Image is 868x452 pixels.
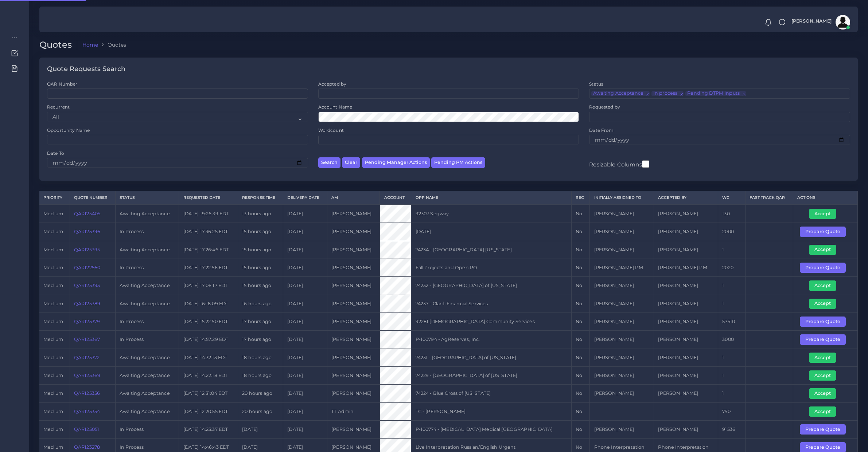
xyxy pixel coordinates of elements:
a: QAR125354 [74,409,100,414]
th: Quote Number [70,191,115,205]
th: Opp Name [411,191,572,205]
th: Initially Assigned to [590,191,654,205]
td: 74229 - [GEOGRAPHIC_DATA] of [US_STATE] [411,366,572,384]
td: [PERSON_NAME] [327,277,379,295]
th: Fast Track QAR [746,191,793,205]
td: [DATE] 17:36:25 EDT [179,223,238,241]
td: 750 [718,402,746,420]
a: QAR125051 [74,427,99,432]
td: [PERSON_NAME] [654,295,718,313]
td: Awaiting Acceptance [115,349,179,366]
label: Status [589,81,603,87]
a: QAR125405 [74,211,100,216]
span: medium [43,427,63,432]
td: [DATE] 17:26:46 EDT [179,241,238,259]
td: [DATE] 16:18:09 EDT [179,295,238,313]
td: [DATE] [283,402,327,420]
td: 74234 - [GEOGRAPHIC_DATA] [US_STATE] [411,241,572,259]
button: Accept [809,370,836,381]
td: [DATE] 17:06:17 EDT [179,277,238,295]
td: 16 hours ago [238,295,283,313]
a: Accept [809,283,841,288]
td: [PERSON_NAME] [654,349,718,366]
td: [DATE] 14:57:29 EDT [179,331,238,349]
td: 91536 [718,421,746,439]
td: [DATE] 17:22:56 EDT [179,259,238,276]
a: QAR125379 [74,319,100,324]
td: No [572,277,590,295]
td: No [572,421,590,439]
input: Resizable Columns [642,160,649,169]
td: 18 hours ago [238,349,283,366]
button: Accept [809,353,836,363]
img: avatar [836,15,850,30]
span: medium [43,355,63,360]
td: [PERSON_NAME] [327,349,379,366]
button: Search [318,157,340,168]
th: Requested Date [179,191,238,205]
td: 20 hours ago [238,402,283,420]
th: Priority [39,191,70,205]
td: [DATE] 14:32:13 EDT [179,349,238,366]
td: [PERSON_NAME] [327,421,379,439]
td: [PERSON_NAME] [327,205,379,223]
td: [PERSON_NAME] [327,385,379,402]
td: Awaiting Acceptance [115,385,179,402]
td: [DATE] 14:23:37 EDT [179,421,238,439]
td: [DATE] [283,349,327,366]
td: [DATE] [283,205,327,223]
td: [PERSON_NAME] [590,331,654,349]
a: QAR125393 [74,283,100,288]
td: 17 hours ago [238,313,283,330]
td: [PERSON_NAME] [327,313,379,330]
a: QAR125389 [74,301,100,306]
td: [PERSON_NAME] [327,223,379,241]
span: medium [43,265,63,270]
li: Quotes [98,41,126,48]
td: No [572,313,590,330]
h2: Quotes [39,40,77,50]
td: P-100794 - AgReserves, Inc. [411,331,572,349]
td: 130 [718,205,746,223]
td: No [572,331,590,349]
td: 17 hours ago [238,331,283,349]
span: medium [43,301,63,306]
td: 20 hours ago [238,385,283,402]
li: In process [651,91,684,96]
td: 15 hours ago [238,277,283,295]
td: [DATE] 14:22:18 EDT [179,366,238,384]
td: 74232 - [GEOGRAPHIC_DATA] of [US_STATE] [411,277,572,295]
td: In Process [115,223,179,241]
span: medium [43,337,63,342]
a: Home [82,41,98,48]
td: In Process [115,421,179,439]
td: 15 hours ago [238,241,283,259]
th: Account [380,191,411,205]
td: [PERSON_NAME] [327,331,379,349]
label: Account Name [318,104,353,110]
td: Fall Projects and Open PO [411,259,572,276]
a: Accept [809,211,841,216]
button: Prepare Quote [800,227,846,237]
label: Requested by [589,104,620,110]
button: Accept [809,406,836,417]
td: [DATE] [283,421,327,439]
td: 1 [718,385,746,402]
a: QAR125372 [74,355,100,360]
h4: Quote Requests Search [47,65,125,73]
td: Awaiting Acceptance [115,205,179,223]
td: [PERSON_NAME] [590,241,654,259]
a: QAR125367 [74,337,100,342]
th: Actions [793,191,857,205]
span: medium [43,373,63,378]
button: Accept [809,209,836,219]
td: 74237 - Clarifi Financial Services [411,295,572,313]
td: [PERSON_NAME] [590,313,654,330]
li: Awaiting Acceptance [591,91,650,96]
span: medium [43,409,63,414]
td: No [572,223,590,241]
td: [PERSON_NAME] [590,277,654,295]
td: [DATE] [283,241,327,259]
td: [PERSON_NAME] [590,295,654,313]
a: Prepare Quote [800,427,851,432]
